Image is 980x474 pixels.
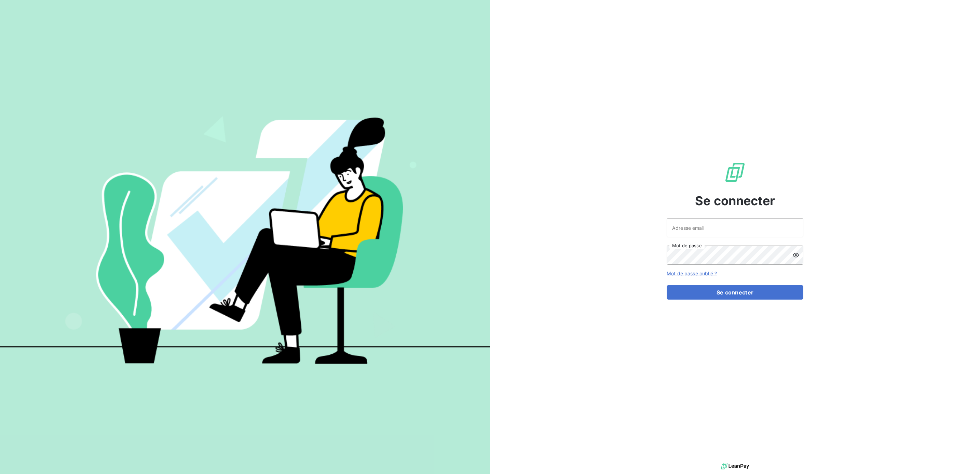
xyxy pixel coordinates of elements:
img: logo [721,461,749,471]
span: Se connecter [695,192,775,210]
button: Se connecter [667,285,803,300]
a: Mot de passe oublié ? [667,271,717,276]
img: Logo LeanPay [724,161,746,183]
input: placeholder [667,218,803,237]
